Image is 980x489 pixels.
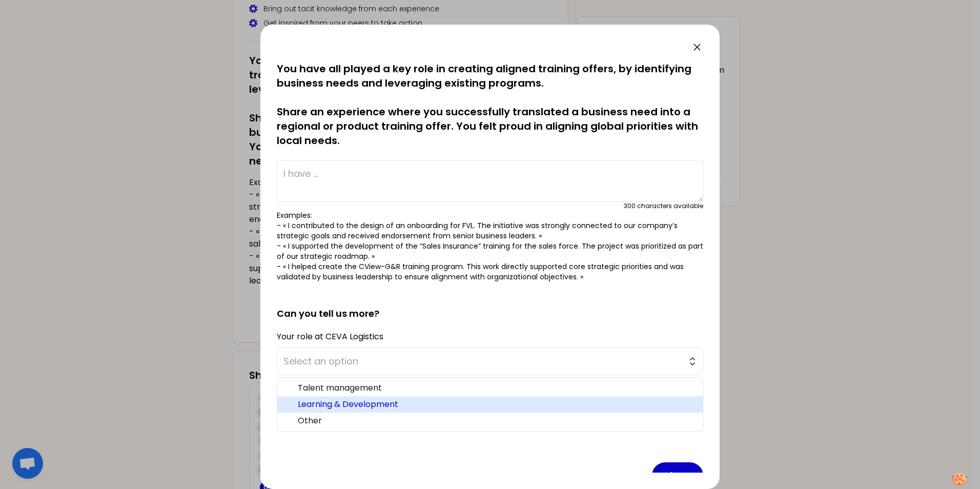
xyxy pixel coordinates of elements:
[624,202,703,210] div: 300 characters available
[277,331,383,342] label: Your role at CEVA Logistics
[652,462,703,489] button: Share
[277,62,703,148] p: You have all played a key role in creating aligned training offers, by identifying business needs...
[298,382,695,394] span: Talent management
[277,348,703,375] button: Select an option
[277,377,703,432] ul: Select an option
[277,210,703,282] p: Examples: - « I contributed to the design of an onboarding for FVL. The initiative was strongly c...
[298,415,695,427] span: Other
[283,354,682,369] span: Select an option
[298,398,695,411] span: Learning & Development
[277,290,703,321] h2: Can you tell us more?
